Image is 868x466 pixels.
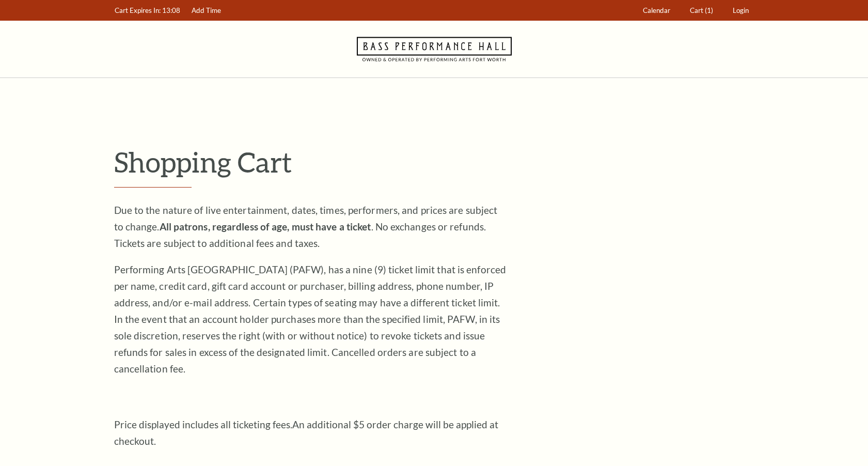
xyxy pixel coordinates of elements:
a: Add Time [186,1,226,21]
p: Performing Arts [GEOGRAPHIC_DATA] (PAFW), has a nine (9) ticket limit that is enforced per name, ... [114,261,507,377]
a: Cart (1) [685,1,718,21]
span: Login [733,6,749,14]
span: An additional $5 order charge will be applied at checkout. [114,418,498,447]
span: Cart Expires In: [115,6,161,14]
span: 13:08 [162,6,180,14]
span: Calendar [643,6,670,14]
span: Cart [690,6,703,14]
p: Shopping Cart [114,145,754,179]
span: (1) [705,6,713,14]
a: Login [728,1,753,21]
a: Calendar [638,1,675,21]
span: Due to the nature of live entertainment, dates, times, performers, and prices are subject to chan... [114,204,498,249]
strong: All patrons, regardless of age, must have a ticket [160,221,371,232]
p: Price displayed includes all ticketing fees. [114,416,507,449]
